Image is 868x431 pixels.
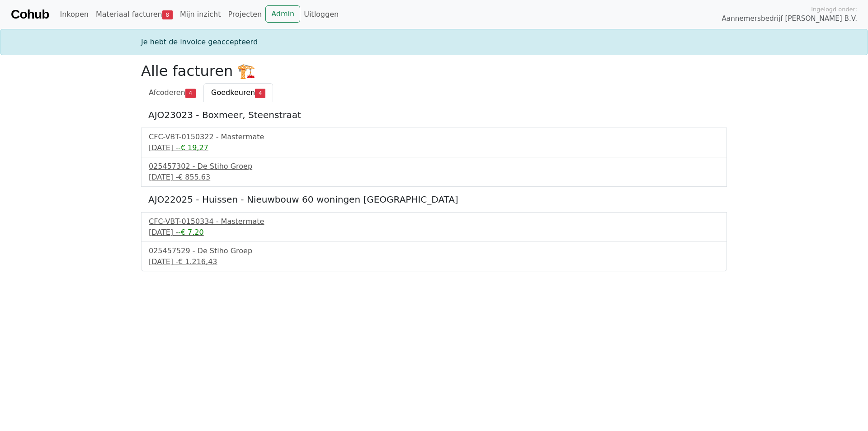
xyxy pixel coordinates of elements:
div: Je hebt de invoice geaccepteerd [136,37,732,47]
span: 8 [162,10,173,19]
span: Ingelogd onder: [811,5,857,14]
span: -€ 19,27 [178,143,208,152]
span: 4 [185,89,196,98]
span: Goedkeuren [211,88,255,97]
div: [DATE] - [149,142,719,153]
h5: AJO22025 - Huissen - Nieuwbouw 60 woningen [GEOGRAPHIC_DATA] [148,194,720,205]
a: CFC-VBT-0150334 - Mastermate[DATE] --€ 7,20 [149,216,719,238]
span: € 1.216,43 [178,257,217,266]
span: Afcoderen [149,88,185,97]
div: [DATE] - [149,227,719,238]
h5: AJO23023 - Boxmeer, Steenstraat [148,109,720,120]
a: Cohub [11,4,49,25]
div: CFC-VBT-0150334 - Mastermate [149,216,719,227]
a: Mijn inzicht [176,5,225,24]
a: Goedkeuren4 [203,83,273,102]
span: -€ 7,20 [178,228,204,237]
a: 025457302 - De Stiho Groep[DATE] -€ 855,63 [149,161,719,183]
div: [DATE] - [149,256,719,267]
a: CFC-VBT-0150322 - Mastermate[DATE] --€ 19,27 [149,132,719,153]
span: € 855,63 [178,173,210,181]
div: 025457302 - De Stiho Groep [149,161,719,172]
a: 025457529 - De Stiho Groep[DATE] -€ 1.216,43 [149,246,719,267]
div: CFC-VBT-0150322 - Mastermate [149,132,719,142]
h2: Alle facturen 🏗️ [141,62,727,80]
a: Uitloggen [300,5,342,24]
a: Admin [265,5,300,23]
a: Afcoderen4 [141,83,203,102]
a: Inkopen [56,5,92,24]
div: 025457529 - De Stiho Groep [149,246,719,256]
a: Projecten [224,5,265,24]
a: Materiaal facturen8 [92,5,176,24]
span: Aannemersbedrijf [PERSON_NAME] B.V. [722,14,857,24]
div: [DATE] - [149,172,719,183]
span: 4 [255,89,265,98]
